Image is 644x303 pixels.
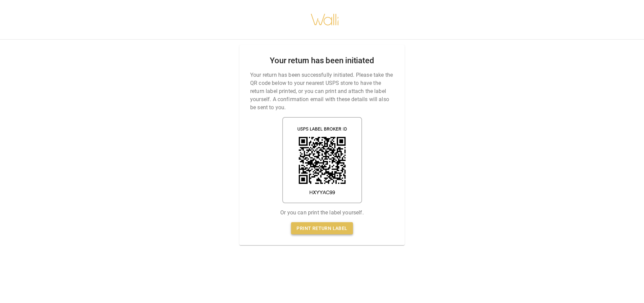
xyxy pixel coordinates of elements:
[250,71,394,112] p: Your return has been successfully initiated. Please take the QR code below to your nearest USPS s...
[291,222,353,235] a: Print return label
[282,117,362,203] img: shipping label qr code
[280,209,363,217] p: Or you can print the label yourself.
[270,56,374,66] h2: Your return has been initiated
[310,5,339,34] img: walli-inc.myshopify.com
